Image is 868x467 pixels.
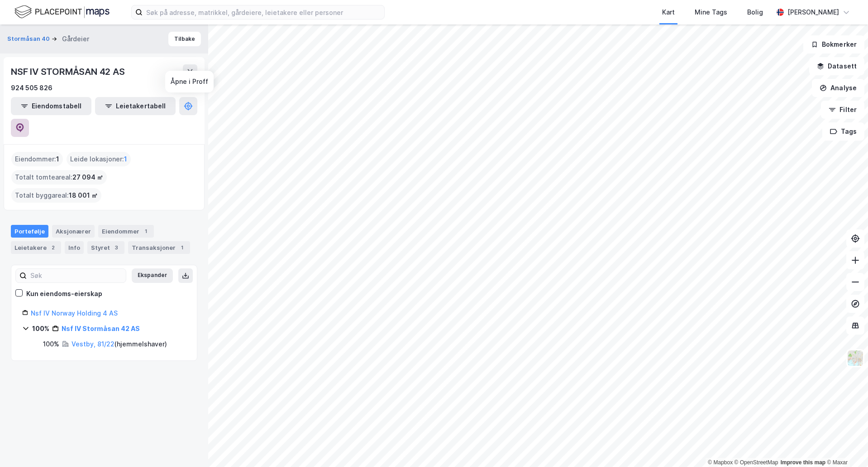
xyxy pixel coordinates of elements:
input: Søk [27,269,126,282]
div: 1 [177,243,186,252]
div: Eiendommer : [11,152,63,166]
button: Datasett [809,57,864,75]
span: 1 [124,154,127,165]
div: Totalt tomteareal : [11,170,107,185]
div: NSF IV STORMÅSAN 42 AS [11,64,127,79]
a: OpenStreetMap [734,459,778,466]
iframe: Chat Widget [823,423,868,467]
div: Mine Tags [695,7,727,18]
div: Leietakere [11,241,61,254]
button: Stormåsan 40 [7,34,52,44]
div: Aksjonærer [52,225,95,238]
div: 100% [32,323,49,334]
span: 27 094 ㎡ [72,172,103,183]
div: Totalt byggareal : [11,188,101,203]
span: 1 [56,154,59,165]
button: Filter [821,101,864,119]
button: Ekspander [132,268,173,283]
div: 1 [141,227,150,236]
div: Eiendommer [98,225,154,238]
div: Bolig [747,7,763,18]
div: 924 505 826 [11,83,52,93]
div: 2 [48,243,57,252]
div: Transaksjoner [128,241,190,254]
input: Søk på adresse, matrikkel, gårdeiere, leietakere eller personer [143,5,384,19]
button: Leietakertabell [95,97,176,115]
div: Kun eiendoms-eierskap [26,288,102,299]
div: Gårdeier [62,34,89,44]
div: 100% [43,339,59,350]
div: Info [65,241,84,254]
a: Improve this map [781,459,825,466]
div: 3 [112,243,121,252]
a: Nsf IV Norway Holding 4 AS [31,309,118,317]
button: Bokmerker [803,35,864,54]
div: ( hjemmelshaver ) [72,339,167,350]
div: [PERSON_NAME] [787,7,839,18]
div: Styret [87,241,124,254]
button: Tilbake [168,32,201,46]
button: Analyse [812,79,864,97]
div: Kart [662,7,675,18]
a: Mapbox [708,459,733,466]
a: Vestby, 81/22 [72,340,114,348]
div: Leide lokasjoner : [67,152,131,166]
span: 18 001 ㎡ [69,190,98,201]
img: Z [847,350,864,367]
button: Eiendomstabell [11,97,91,115]
img: logo.f888ab2527a4732fd821a326f86c7f29.svg [14,4,110,20]
button: Tags [822,122,864,141]
a: Nsf IV Stormåsan 42 AS [62,325,140,332]
div: Portefølje [11,225,48,238]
